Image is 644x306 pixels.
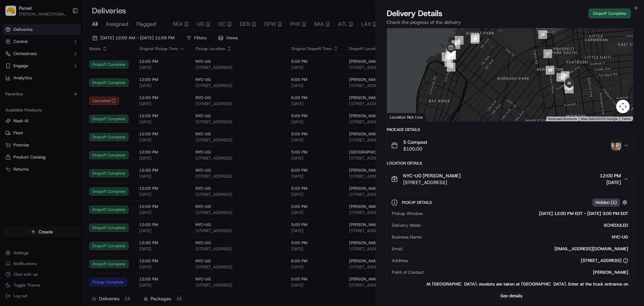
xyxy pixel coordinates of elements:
span: Delivery Mode [392,222,421,228]
button: Map camera controls [616,100,630,113]
div: We're available if you need us! [30,71,92,76]
button: Hidden (1) [592,198,629,207]
span: Map data ©2025 Google [581,117,618,121]
span: [DATE] [600,179,621,186]
button: See all [104,86,122,94]
span: • [56,104,58,110]
div: 4 [468,31,482,45]
p: Check the progress of the delivery [387,19,633,26]
div: [DATE] 12:00 PM EDT - [DATE] 3:00 PM EDT [425,211,628,217]
span: [DATE] [59,104,73,110]
span: Knowledge Base [13,132,51,139]
div: 13 [444,60,458,74]
span: Hidden ( 1 ) [595,200,617,206]
div: [EMAIL_ADDRESS][DOMAIN_NAME] [405,246,628,252]
span: Point of Contact [392,269,424,275]
div: 16 [536,28,550,42]
div: Location Not Live [387,113,426,121]
div: Past conversations [7,87,45,93]
span: Pickup Details [402,200,433,205]
div: 14 [468,32,482,46]
div: 5 [452,33,466,47]
span: NYC-UG [PERSON_NAME] [403,172,461,179]
div: [STREET_ADDRESS] [581,258,628,264]
span: [STREET_ADDRESS] [403,179,461,186]
div: 📗 [7,133,12,138]
button: See details [497,291,525,301]
a: Powered byPylon [47,148,81,154]
div: 18 [543,63,557,77]
div: 19 [554,70,568,84]
div: Start new chat [30,64,110,71]
span: [PERSON_NAME] [21,104,54,110]
span: Pylon [67,148,81,154]
input: Got a question? Start typing here... [17,43,121,50]
span: Email [392,246,402,252]
img: photo_proof_of_delivery image [611,141,621,150]
a: 💻API Documentation [54,129,110,141]
button: 5 Compost$100.00photo_proof_of_delivery image [387,135,633,156]
a: Open this area in Google Maps (opens a new window) [389,113,411,121]
button: Start new chat [114,66,122,74]
div: At [GEOGRAPHIC_DATA], receipts are taken at [GEOGRAPHIC_DATA]. Enter at the truck entrance on [GE... [417,281,628,299]
span: $100.00 [403,145,427,152]
div: Location Details [387,161,633,166]
div: Package Details [387,127,633,132]
span: Delivery Details [387,8,442,19]
div: NYC-UG [424,234,628,240]
div: 6 [449,38,463,52]
a: 📗Knowledge Base [4,129,54,141]
div: 💻 [57,133,62,138]
div: SCHEDULED [423,222,628,228]
span: 5 Compost [403,139,427,145]
span: 12:00 PM [600,172,621,179]
span: API Documentation [63,132,108,139]
div: 20 [558,69,572,83]
div: [PERSON_NAME] [427,269,628,275]
button: Keyboard shortcuts [548,117,577,121]
div: 17 [541,47,555,61]
img: 1736555255976-a54dd68f-1ca7-489b-9aae-adbdc363a1c4 [7,64,19,76]
span: Address [392,258,408,264]
img: Alex Weir [7,98,17,108]
img: Nash [7,7,20,20]
div: 12 [442,55,456,70]
div: 8 [439,50,453,64]
a: Terms (opens in new tab) [622,117,631,121]
p: Welcome 👋 [7,27,122,38]
button: NYC-UG [PERSON_NAME][STREET_ADDRESS]12:00 PM[DATE] [387,168,633,190]
span: Business Name [392,234,422,240]
img: 1755196953914-cd9d9cba-b7f7-46ee-b6f5-75ff69acacf5 [14,64,26,76]
img: Google [389,113,411,121]
span: Pickup Window [392,211,423,217]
